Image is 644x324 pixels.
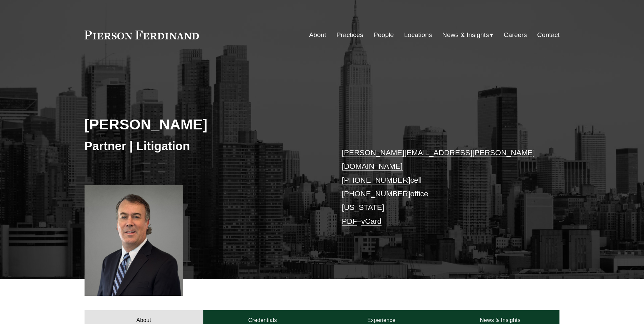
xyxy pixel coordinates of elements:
[342,146,540,228] p: cell office [US_STATE] –
[442,29,494,41] a: folder dropdown
[404,29,432,41] a: Locations
[309,29,326,41] a: About
[442,29,489,41] span: News & Insights
[85,139,322,154] h3: Partner | Litigation
[342,190,410,198] a: [PHONE_NUMBER]
[342,148,535,170] a: [PERSON_NAME][EMAIL_ADDRESS][PERSON_NAME][DOMAIN_NAME]
[336,29,363,41] a: Practices
[537,29,559,41] a: Contact
[373,29,394,41] a: People
[342,217,357,226] a: PDF
[85,115,322,133] h2: [PERSON_NAME]
[342,176,410,184] a: [PHONE_NUMBER]
[361,217,382,226] a: vCard
[504,29,527,41] a: Careers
